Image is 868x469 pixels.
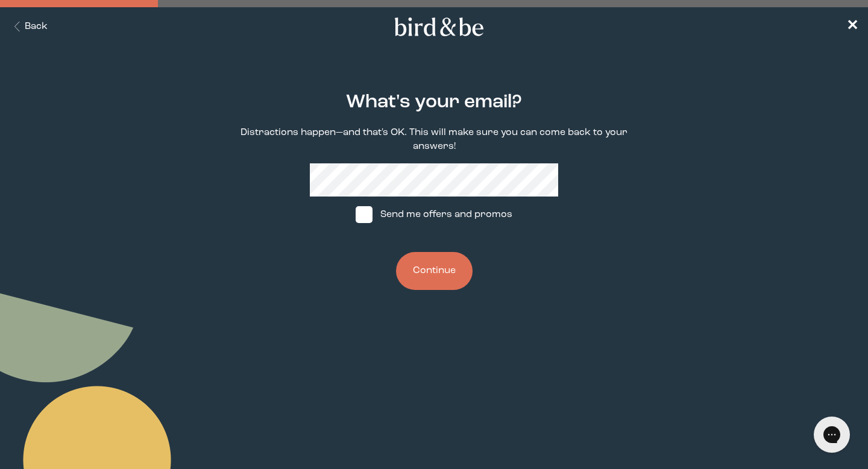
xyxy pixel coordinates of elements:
iframe: Gorgias live chat messenger [808,412,856,457]
label: Send me offers and promos [344,197,524,233]
a: ✕ [846,16,858,37]
button: Back Button [10,20,48,34]
span: ✕ [846,19,858,34]
p: Distractions happen—and that's OK. This will make sure you can come back to your answers! [227,126,641,154]
button: Continue [396,252,473,290]
h2: What's your email? [346,89,522,116]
